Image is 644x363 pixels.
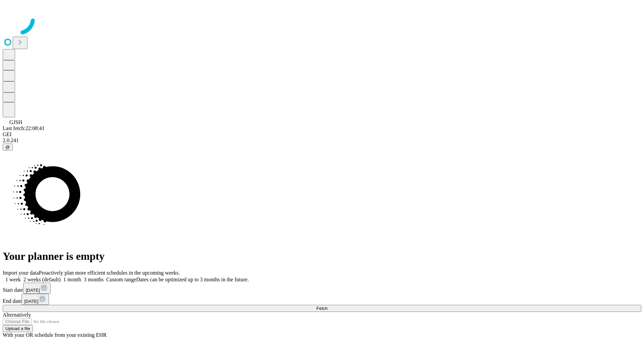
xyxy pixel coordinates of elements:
[316,306,327,311] span: Fetch
[3,125,45,131] span: Last fetch: 22:08:41
[24,299,38,304] span: [DATE]
[9,119,22,125] span: GJSH
[3,270,39,276] span: Import your data
[3,144,13,151] button: @
[84,277,104,282] span: 3 months
[5,277,21,282] span: 1 week
[3,305,641,312] button: Fetch
[5,145,10,150] span: @
[3,137,641,144] div: 2.0.241
[63,277,81,282] span: 1 month
[3,312,31,318] span: Alternatively
[21,294,49,305] button: [DATE]
[23,277,61,282] span: 2 weeks (default)
[3,131,641,137] div: GEI
[3,250,641,263] h1: Your planner is empty
[3,325,33,332] button: Upload a file
[136,277,249,282] span: Dates can be optimized up to 3 months in the future.
[26,288,40,293] span: [DATE]
[23,283,51,294] button: [DATE]
[3,332,107,338] span: With your OR schedule from your existing EHR
[106,277,136,282] span: Custom range
[39,270,180,276] span: Proactively plan more efficient schedules in the upcoming weeks.
[3,294,641,305] div: End date
[3,283,641,294] div: Start date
